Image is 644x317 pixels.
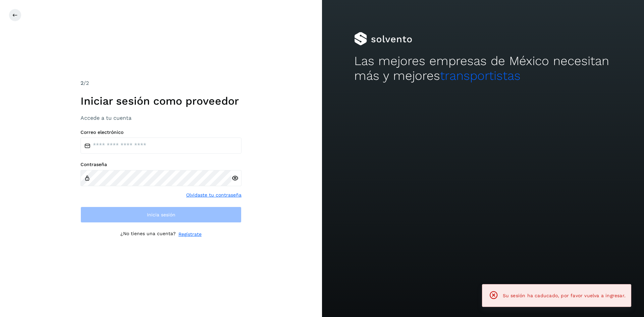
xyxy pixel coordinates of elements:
[440,68,521,83] span: transportistas
[354,54,612,84] h2: Las mejores empresas de México necesitan más y mejores
[120,231,176,238] p: ¿No tienes una cuenta?
[80,95,241,107] h1: Iniciar sesión como proveedor
[147,212,175,217] span: Inicia sesión
[186,192,241,199] a: Olvidaste tu contraseña
[80,162,241,167] label: Contraseña
[80,80,84,86] span: 2
[80,207,241,223] button: Inicia sesión
[80,129,241,135] label: Correo electrónico
[503,293,626,298] span: Su sesión ha caducado, por favor vuelva a ingresar.
[80,79,241,87] div: /2
[80,115,241,121] h3: Accede a tu cuenta
[178,231,202,238] a: Regístrate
